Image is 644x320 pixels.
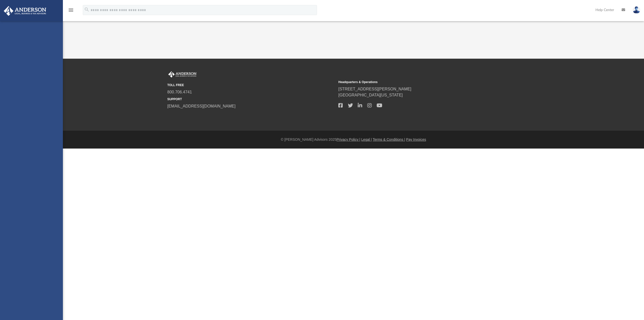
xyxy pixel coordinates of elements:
[167,90,192,94] a: 800.706.4741
[361,137,372,141] a: Legal |
[406,137,426,141] a: Pay Invoices
[167,71,197,78] img: Anderson Advisors Platinum Portal
[68,10,74,13] a: menu
[633,6,640,14] img: User Pic
[338,80,506,84] small: Headquarters & Operations
[373,137,405,141] a: Terms & Conditions |
[84,7,90,12] i: search
[68,7,74,13] i: menu
[2,6,48,16] img: Anderson Advisors Platinum Portal
[167,97,335,101] small: SUPPORT
[338,87,411,91] a: [STREET_ADDRESS][PERSON_NAME]
[337,137,360,141] a: Privacy Policy |
[167,83,335,87] small: TOLL FREE
[167,104,235,108] a: [EMAIL_ADDRESS][DOMAIN_NAME]
[338,93,403,97] a: [GEOGRAPHIC_DATA][US_STATE]
[63,137,644,142] div: © [PERSON_NAME] Advisors 2025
